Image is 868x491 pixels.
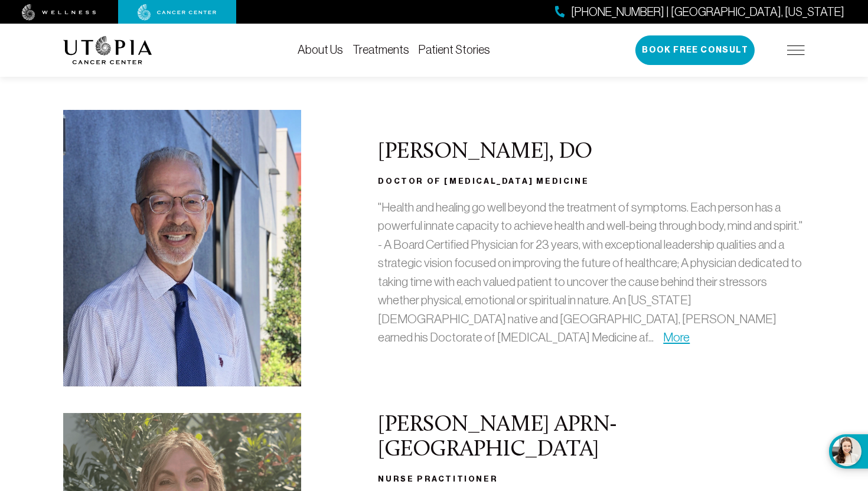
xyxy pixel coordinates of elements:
[419,43,490,56] a: Patient Stories
[353,43,409,56] a: Treatments
[378,472,805,486] h3: Nurse Practitioner
[787,45,805,55] img: icon-hamburger
[22,4,96,21] img: wellness
[138,4,217,21] img: cancer center
[663,330,690,344] a: More
[63,36,152,64] img: logo
[635,35,755,65] button: Book Free Consult
[378,174,805,188] h3: Doctor of [MEDICAL_DATA] Medicine
[378,413,805,463] h2: [PERSON_NAME] APRN- [GEOGRAPHIC_DATA]
[378,140,805,165] h2: [PERSON_NAME], DO
[555,4,844,21] a: [PHONE_NUMBER] | [GEOGRAPHIC_DATA], [US_STATE]
[298,43,343,56] a: About Us
[571,4,844,21] span: [PHONE_NUMBER] | [GEOGRAPHIC_DATA], [US_STATE]
[378,198,805,347] p: "Health and healing go well beyond the treatment of symptoms. Each person has a powerful innate c...
[63,110,301,386] img: Douglas L. Nelson, DO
